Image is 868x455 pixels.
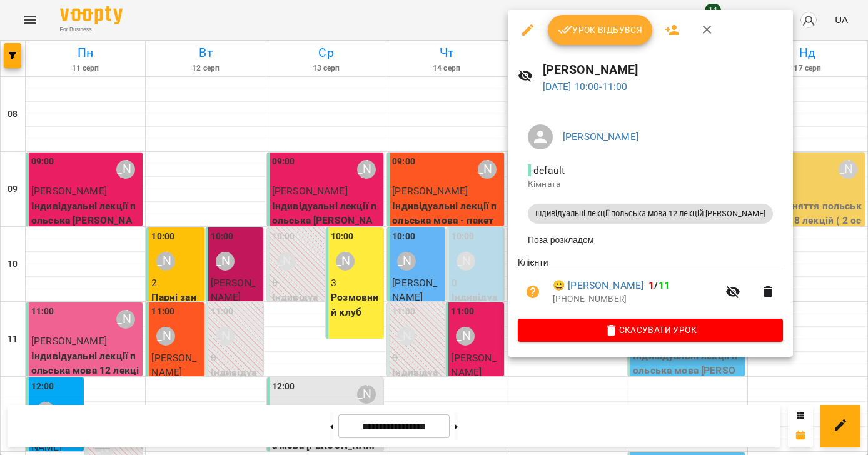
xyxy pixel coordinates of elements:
span: Індивідуальні лекції польська мова 12 лекцій [PERSON_NAME] [528,208,773,219]
li: Поза розкладом [518,229,783,251]
span: 11 [659,279,670,291]
b: / [648,279,670,291]
span: Скасувати Урок [528,322,773,337]
a: [DATE] 10:00-11:00 [543,81,628,92]
button: Візит ще не сплачено. Додати оплату? [518,277,548,307]
h6: [PERSON_NAME] [543,60,783,79]
span: - default [528,164,567,176]
span: 1 [648,279,654,291]
p: [PHONE_NUMBER] [553,293,718,306]
a: [PERSON_NAME] [563,131,638,142]
ul: Клієнти [518,256,783,319]
button: Скасувати Урок [518,319,783,341]
p: Кімната [528,178,773,191]
span: Урок відбувся [558,22,643,37]
button: Урок відбувся [548,15,653,45]
a: 😀 [PERSON_NAME] [553,278,643,293]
